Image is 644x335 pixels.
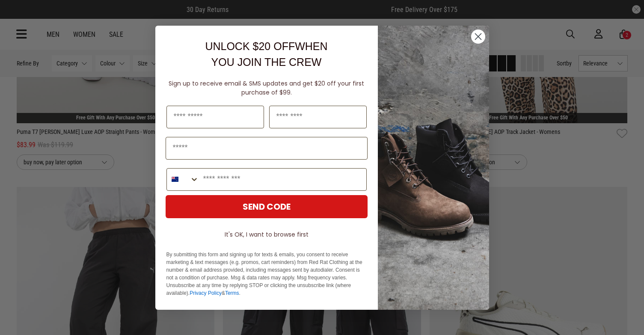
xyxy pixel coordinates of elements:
input: First Name [166,106,264,128]
a: Privacy Policy [190,290,222,296]
button: It's OK, I want to browse first [166,227,368,242]
img: f7662613-148e-4c88-9575-6c6b5b55a647.jpeg [378,26,489,310]
span: YOU JOIN THE CREW [211,56,322,68]
a: Terms [225,290,239,296]
p: By submitting this form and signing up for texts & emails, you consent to receive marketing & tex... [166,251,367,297]
button: SEND CODE [166,195,368,218]
button: Search Countries [167,169,199,190]
input: Email [166,137,368,160]
button: Close dialog [471,29,486,44]
span: WHEN [295,40,327,52]
span: UNLOCK $20 OFF [205,40,295,52]
img: New Zealand [172,176,178,183]
button: Open LiveChat chat widget [7,3,33,29]
span: Sign up to receive email & SMS updates and get $20 off your first purchase of $99. [169,79,364,97]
